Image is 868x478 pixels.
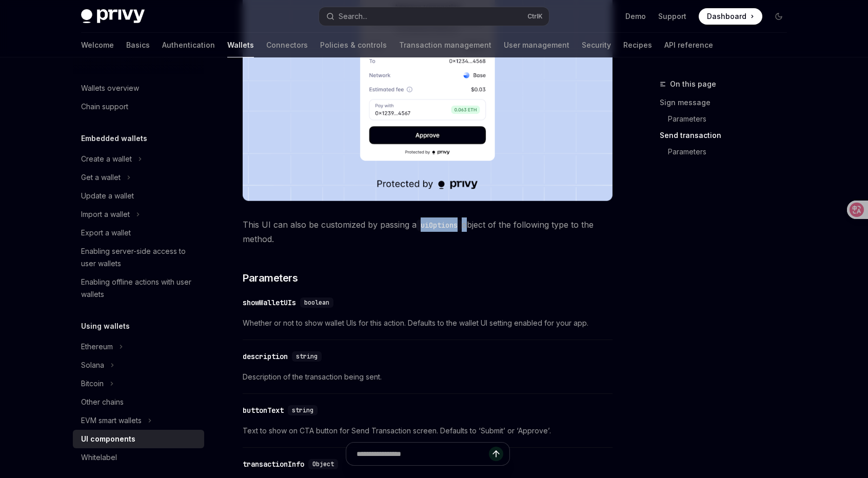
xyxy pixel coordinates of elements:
[266,33,308,57] a: Connectors
[81,414,142,427] div: EVM smart wallets
[162,33,215,57] a: Authentication
[320,33,387,57] a: Policies & controls
[658,11,686,22] a: Support
[81,190,134,202] div: Update a wallet
[73,187,204,205] a: Update a wallet
[668,111,795,127] a: Parameters
[81,33,114,57] a: Welcome
[399,33,491,57] a: Transaction management
[81,245,198,270] div: Enabling server-side access to user wallets
[243,317,613,329] span: Whether or not to show wallet UIs for this action. Defaults to the wallet UI setting enabled for ...
[73,97,204,116] a: Chain support
[73,430,204,448] a: UI components
[339,10,367,23] div: Search...
[243,371,613,383] span: Description of the transaction being sent.
[81,451,117,464] div: Whitelabel
[304,298,329,307] span: boolean
[81,82,139,94] div: Wallets overview
[504,33,569,57] a: User management
[81,276,198,301] div: Enabling offline actions with user wallets
[243,405,284,415] div: buttonText
[81,377,104,390] div: Bitcoin
[81,341,113,353] div: Ethereum
[527,12,543,21] span: Ctrl K
[660,94,795,111] a: Sign message
[81,208,130,221] div: Import a wallet
[319,7,549,26] button: Search...CtrlK
[670,78,716,90] span: On this page
[81,132,147,145] h5: Embedded wallets
[73,79,204,97] a: Wallets overview
[699,8,762,25] a: Dashboard
[81,153,132,165] div: Create a wallet
[243,217,613,246] span: This UI can also be customized by passing a object of the following type to the method.
[771,8,787,25] button: Toggle dark mode
[623,33,652,57] a: Recipes
[489,447,503,461] button: Send message
[243,271,298,285] span: Parameters
[81,359,104,371] div: Solana
[73,242,204,273] a: Enabling server-side access to user wallets
[668,144,795,160] a: Parameters
[81,396,124,408] div: Other chains
[707,11,746,22] span: Dashboard
[243,351,288,362] div: description
[81,171,121,184] div: Get a wallet
[292,406,313,414] span: string
[81,9,145,24] img: dark logo
[81,101,128,113] div: Chain support
[73,273,204,304] a: Enabling offline actions with user wallets
[243,425,613,437] span: Text to show on CTA button for Send Transaction screen. Defaults to ‘Submit’ or ‘Approve’.
[73,393,204,411] a: Other chains
[625,11,646,22] a: Demo
[582,33,611,57] a: Security
[81,227,131,239] div: Export a wallet
[664,33,713,57] a: API reference
[81,320,130,332] h5: Using wallets
[73,224,204,242] a: Export a wallet
[417,220,462,231] code: uiOptions
[296,352,318,361] span: string
[81,433,135,445] div: UI components
[243,297,296,308] div: showWalletUIs
[73,448,204,467] a: Whitelabel
[660,127,795,144] a: Send transaction
[227,33,254,57] a: Wallets
[126,33,150,57] a: Basics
